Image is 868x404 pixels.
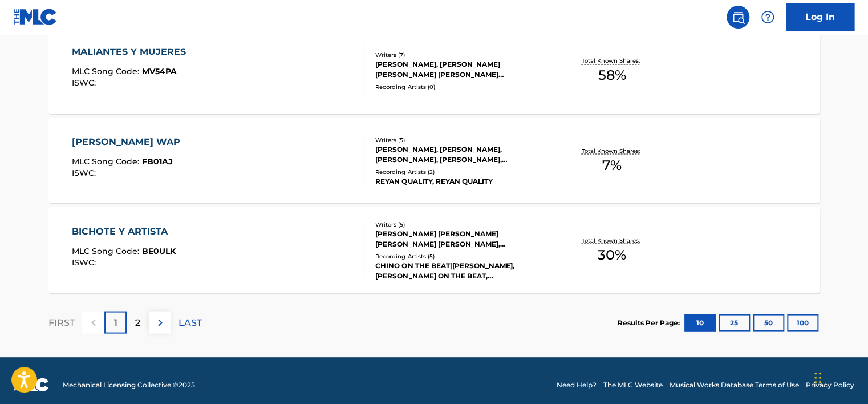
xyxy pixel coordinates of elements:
[72,66,142,76] span: MLC Song Code :
[135,316,140,329] p: 2
[727,6,749,29] a: Public Search
[114,316,117,329] p: 1
[375,51,547,59] div: Writers ( 7 )
[72,167,99,177] span: ISWC :
[72,224,176,238] div: BICHOTE Y ARTISTA
[618,317,683,328] p: Results Per Page:
[375,260,547,281] div: CHINO ON THE BEAT|[PERSON_NAME], [PERSON_NAME] ON THE BEAT, [PERSON_NAME], CHINO ON THE BEAT, [PE...
[14,9,58,25] img: MLC Logo
[684,314,716,331] button: 10
[375,220,547,228] div: Writers ( 5 )
[142,245,176,256] span: BE0ULK
[756,6,779,29] div: Help
[761,10,774,24] img: help
[375,167,547,176] div: Recording Artists ( 2 )
[670,379,799,390] a: Musical Works Database Terms of Use
[63,379,195,390] span: Mechanical Licensing Collective © 2025
[48,207,820,293] a: BICHOTE Y ARTISTAMLC Song Code:BE0ULKISWC:Writers (5)[PERSON_NAME] [PERSON_NAME] [PERSON_NAME] [P...
[814,361,821,395] div: Drag
[72,257,99,267] span: ISWC :
[731,10,745,24] img: search
[179,316,202,329] p: LAST
[142,156,173,166] span: FB01AJ
[72,78,99,88] span: ISWC :
[72,45,192,59] div: MALIANTES Y MUJERES
[375,176,547,186] div: REYAN QUALITY, REYAN QUALITY
[598,65,626,86] span: 58 %
[806,379,854,390] a: Privacy Policy
[602,155,622,175] span: 7 %
[375,59,547,80] div: [PERSON_NAME], [PERSON_NAME] [PERSON_NAME] [PERSON_NAME] [PERSON_NAME], [PERSON_NAME], [PERSON_NA...
[375,144,547,164] div: [PERSON_NAME], [PERSON_NAME], [PERSON_NAME], [PERSON_NAME], [PERSON_NAME] DE LA [PERSON_NAME]
[581,56,642,65] p: Total Known Shares:
[811,349,868,404] iframe: Chat Widget
[603,379,663,390] a: The MLC Website
[557,379,597,390] a: Need Help?
[786,3,854,31] a: Log In
[375,83,547,91] div: Recording Artists ( 0 )
[72,135,186,148] div: [PERSON_NAME] WAP
[48,28,820,114] a: MALIANTES Y MUJERESMLC Song Code:MV54PAISWC:Writers (7)[PERSON_NAME], [PERSON_NAME] [PERSON_NAME]...
[375,228,547,249] div: [PERSON_NAME] [PERSON_NAME] [PERSON_NAME] [PERSON_NAME], [PERSON_NAME] [PERSON_NAME]
[753,314,784,331] button: 50
[72,245,142,256] span: MLC Song Code :
[719,314,750,331] button: 25
[72,156,142,166] span: MLC Song Code :
[787,314,818,331] button: 100
[48,118,820,203] a: [PERSON_NAME] WAPMLC Song Code:FB01AJISWC:Writers (5)[PERSON_NAME], [PERSON_NAME], [PERSON_NAME],...
[598,244,626,265] span: 30 %
[375,135,547,144] div: Writers ( 5 )
[48,316,75,329] p: FIRST
[153,316,167,329] img: right
[581,236,642,244] p: Total Known Shares:
[375,252,547,260] div: Recording Artists ( 5 )
[581,146,642,155] p: Total Known Shares:
[142,66,177,76] span: MV54PA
